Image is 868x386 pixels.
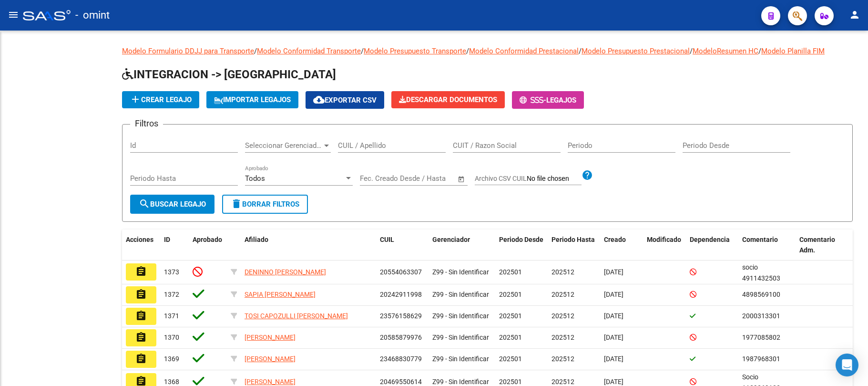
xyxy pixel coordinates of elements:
[380,291,422,298] span: 20242911998
[245,291,316,298] span: SAPIA [PERSON_NAME]
[135,289,147,300] mat-icon: assignment
[456,174,467,185] button: Open calendar
[164,236,170,243] span: ID
[241,230,376,261] datatable-header-cell: Afiliado
[551,268,574,276] span: 202512
[604,312,623,320] span: [DATE]
[189,230,227,261] datatable-header-cell: Aprobado
[551,378,574,386] span: 202512
[690,236,730,243] span: Dependencia
[742,291,780,298] span: 4898569100
[693,47,758,55] a: ModeloResumen HC
[164,268,179,276] span: 1373
[499,334,522,341] span: 202501
[164,355,179,363] span: 1369
[376,230,429,261] datatable-header-cell: CUIL
[499,268,522,276] span: 202501
[738,230,796,261] datatable-header-cell: Comentario
[520,96,546,104] span: -
[135,332,147,343] mat-icon: assignment
[836,354,858,376] div: Open Intercom Messenger
[380,334,422,341] span: 20585879976
[130,195,214,214] button: Buscar Legajo
[130,94,141,105] mat-icon: add
[643,230,686,261] datatable-header-cell: Modificado
[407,174,453,183] input: Fecha fin
[432,236,470,243] span: Gerenciador
[313,96,377,104] span: Exportar CSV
[604,268,623,276] span: [DATE]
[245,174,265,183] span: Todos
[245,236,268,243] span: Afiliado
[499,291,522,298] span: 202501
[432,312,489,320] span: Z99 - Sin Identificar
[604,378,623,386] span: [DATE]
[469,47,579,55] a: Modelo Conformidad Prestacional
[551,236,595,243] span: Periodo Hasta
[527,175,582,183] input: Archivo CSV CUIL
[742,355,780,363] span: 1987968301
[245,355,296,363] span: [PERSON_NAME]
[122,47,254,55] a: Modelo Formulario DDJJ para Transporte
[245,312,348,320] span: TOSI CAPOZULLI [PERSON_NAME]
[686,230,738,261] datatable-header-cell: Dependencia
[475,175,527,182] span: Archivo CSV CUIL
[432,268,489,276] span: Z99 - Sin Identificar
[432,291,489,298] span: Z99 - Sin Identificar
[499,312,522,320] span: 202501
[604,334,623,341] span: [DATE]
[130,95,192,104] span: Crear Legajo
[245,378,296,386] span: [PERSON_NAME]
[75,5,110,26] span: - omint
[432,378,489,386] span: Z99 - Sin Identificar
[245,268,326,276] span: DENINNO [PERSON_NAME]
[164,312,179,320] span: 1371
[164,291,179,298] span: 1372
[122,230,160,261] datatable-header-cell: Acciones
[306,91,384,109] button: Exportar CSV
[551,312,574,320] span: 202512
[135,266,147,277] mat-icon: assignment
[499,236,543,243] span: Periodo Desde
[582,47,690,55] a: Modelo Presupuesto Prestacional
[135,310,147,322] mat-icon: assignment
[742,263,780,282] span: socio 4911432503
[222,195,308,214] button: Borrar Filtros
[551,291,574,298] span: 202512
[512,91,584,109] button: -Legajos
[604,236,626,243] span: Creado
[8,9,19,21] mat-icon: menu
[380,355,422,363] span: 23468830779
[313,94,325,105] mat-icon: cloud_download
[164,334,179,341] span: 1370
[742,334,780,341] span: 1977085802
[551,334,574,341] span: 202512
[135,353,147,365] mat-icon: assignment
[130,117,163,130] h3: Filtros
[380,268,422,276] span: 20554063307
[647,236,681,243] span: Modificado
[122,68,336,81] span: INTEGRACION -> [GEOGRAPHIC_DATA]
[495,230,548,261] datatable-header-cell: Periodo Desde
[429,230,495,261] datatable-header-cell: Gerenciador
[380,378,422,386] span: 20469550614
[432,334,489,341] span: Z99 - Sin Identificar
[432,355,489,363] span: Z99 - Sin Identificar
[164,378,179,386] span: 1368
[231,200,299,209] span: Borrar Filtros
[399,95,497,104] span: Descargar Documentos
[742,236,778,243] span: Comentario
[391,91,505,108] button: Descargar Documentos
[380,236,394,243] span: CUIL
[245,141,322,150] span: Seleccionar Gerenciador
[245,334,296,341] span: [PERSON_NAME]
[193,236,222,243] span: Aprobado
[126,236,153,243] span: Acciones
[360,174,398,183] input: Fecha inicio
[139,200,206,209] span: Buscar Legajo
[551,355,574,363] span: 202512
[604,291,623,298] span: [DATE]
[604,355,623,363] span: [DATE]
[257,47,361,55] a: Modelo Conformidad Transporte
[600,230,643,261] datatable-header-cell: Creado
